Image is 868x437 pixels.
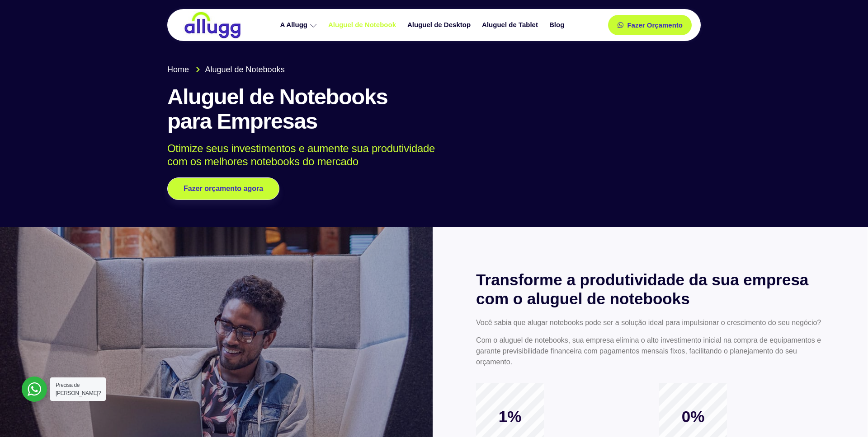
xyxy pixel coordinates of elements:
[476,270,824,308] h2: Transforme a produtividade da sua empresa com o aluguel de notebooks
[56,382,101,396] span: Precisa de [PERSON_NAME]?
[476,317,824,328] p: Você sabia que alugar notebooks pode ser a solução ideal para impulsionar o crescimento do seu ne...
[608,15,692,35] a: Fazer Orçamento
[167,64,189,76] span: Home
[275,17,324,33] a: A Allugg
[627,22,683,28] span: Fazer Orçamento
[545,17,571,33] a: Blog
[167,85,701,134] h1: Aluguel de Notebooks para Empresas
[403,17,477,33] a: Aluguel de Desktop
[476,407,544,426] span: 1%
[167,142,688,168] p: Otimize seus investimentos e aumente sua produtividade com os melhores notebooks do mercado
[183,11,242,39] img: locação de TI é Allugg
[324,17,403,33] a: Aluguel de Notebook
[167,177,279,200] a: Fazer orçamento agora
[659,407,727,426] span: 0%
[477,17,545,33] a: Aluguel de Tablet
[184,185,263,192] span: Fazer orçamento agora
[203,64,285,76] span: Aluguel de Notebooks
[476,335,824,367] p: Com o aluguel de notebooks, sua empresa elimina o alto investimento inicial na compra de equipame...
